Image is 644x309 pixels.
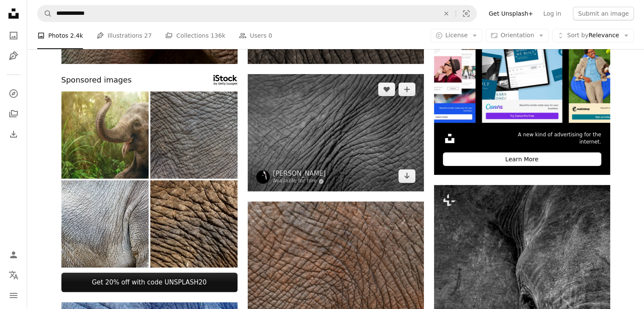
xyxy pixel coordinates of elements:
button: Sort byRelevance [552,29,634,42]
a: Log in [538,7,566,20]
a: Home — Unsplash [5,5,22,24]
a: Get Unsplash+ [484,7,538,20]
img: Elephant skin texture abstract background. Selective focus. [150,91,238,179]
span: Relevance [567,31,619,40]
a: Download History [5,126,22,143]
form: Find visuals sitewide [37,5,477,22]
a: Illustrations [5,47,22,64]
span: Sort by [567,32,588,39]
span: 0 [268,31,272,40]
span: A new kind of advertising for the internet. [504,131,601,146]
img: Skin texture [61,180,149,268]
button: Clear [437,6,456,22]
button: Language [5,267,22,284]
a: Available for hire [273,178,326,185]
div: Learn More [443,152,601,166]
button: Add to Collection [398,83,415,96]
img: a close up view of an elephant's face [248,74,424,191]
span: License [445,32,468,39]
button: Visual search [456,6,476,22]
button: Search Unsplash [38,6,52,22]
a: Photos [5,27,22,44]
button: Orientation [486,29,549,42]
a: Explore [5,85,22,102]
button: License [431,29,483,42]
button: Submit an image [573,7,634,20]
a: Get 20% off with code UNSPLASH20 [61,273,238,292]
img: file-1631306537910-2580a29a3cfcimage [443,132,456,145]
span: Orientation [500,32,534,39]
img: Go to Miguel Alcântara's profile [256,170,270,184]
button: Menu [5,287,22,304]
img: Elephant in rainforest [61,91,149,179]
span: 136k [210,31,225,40]
a: Collections [5,105,22,122]
a: Illustrations 27 [97,22,152,49]
a: Download [398,169,415,183]
a: Users 0 [239,22,272,49]
a: a close up view of an elephant's face [248,256,424,264]
a: Log in / Sign up [5,246,22,263]
a: Collections 136k [165,22,225,49]
a: [PERSON_NAME] [273,169,326,178]
a: a close up view of an elephant's face [248,129,424,136]
img: Elephant skin [150,180,238,268]
span: 27 [144,31,152,40]
span: Sponsored images [61,74,132,86]
button: Like [378,83,395,96]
